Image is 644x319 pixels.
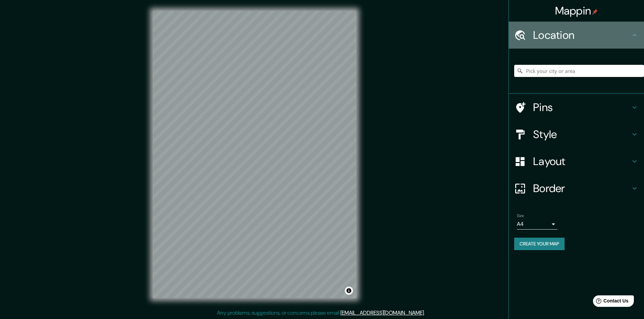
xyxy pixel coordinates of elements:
img: pin-icon.png [592,9,598,15]
h4: Pins [533,101,630,114]
div: . [426,309,427,317]
div: A4 [517,219,557,230]
canvas: Map [153,11,356,298]
h4: Border [533,182,630,195]
label: Size [517,213,524,219]
h4: Location [533,28,630,42]
input: Pick your city or area [514,65,644,77]
h4: Layout [533,155,630,168]
div: Layout [509,148,644,175]
button: Create your map [514,238,565,250]
h4: Mappin [555,4,598,18]
h4: Style [533,128,630,141]
a: [EMAIL_ADDRESS][DOMAIN_NAME] [340,309,424,316]
div: Border [509,175,644,202]
div: Location [509,22,644,49]
div: Style [509,121,644,148]
div: . [425,309,426,317]
iframe: Help widget launcher [584,293,637,312]
p: Any problems, suggestions, or concerns please email . [217,309,425,317]
div: Pins [509,94,644,121]
button: Toggle attribution [345,287,353,295]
